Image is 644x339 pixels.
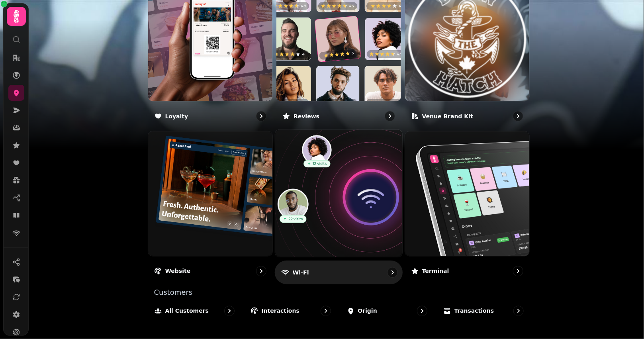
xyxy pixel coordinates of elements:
a: Transactions [437,300,530,323]
svg: go to [515,307,523,315]
a: Origin [341,300,434,323]
svg: go to [514,267,522,275]
img: Website [148,131,273,256]
p: Origin [358,307,377,315]
img: Wi-Fi [269,124,409,264]
p: Loyalty [165,112,188,120]
p: Wi-Fi [293,268,309,276]
p: Interactions [262,307,299,315]
p: Website [165,267,191,275]
p: Terminal [422,267,449,275]
a: All customers [148,300,241,323]
svg: go to [322,307,330,315]
a: TerminalTerminal [405,131,530,283]
svg: go to [257,112,265,120]
p: All customers [165,307,209,315]
img: Terminal [405,131,530,256]
svg: go to [418,307,426,315]
p: Venue brand kit [422,112,473,120]
svg: go to [388,268,396,276]
svg: go to [257,267,265,275]
p: Customers [154,289,530,296]
a: Wi-FiWi-Fi [275,130,403,284]
a: WebsiteWebsite [148,131,273,283]
a: Interactions [244,300,337,323]
svg: go to [514,112,522,120]
svg: go to [225,307,233,315]
svg: go to [386,112,394,120]
p: Transactions [454,307,494,315]
p: Reviews [294,112,319,120]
